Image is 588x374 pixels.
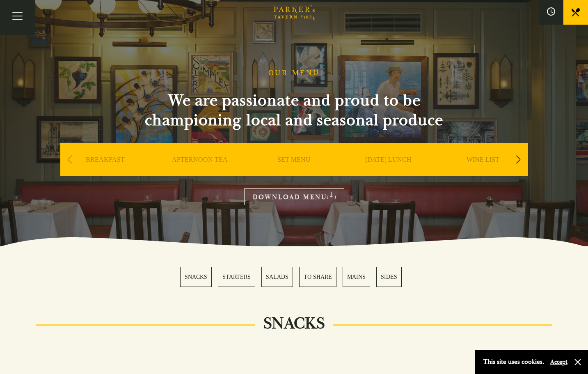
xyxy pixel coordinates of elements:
[244,188,344,205] a: DOWNLOAD MENU
[180,267,212,287] a: 1 / 6
[438,143,528,201] div: 5 / 9
[130,91,458,130] h2: We are passionate and proud to be championing local and seasonal produce
[299,267,336,287] a: 4 / 6
[467,156,499,188] a: WINE LIST
[376,267,402,287] a: 6 / 6
[155,143,245,201] div: 2 / 9
[261,267,293,287] a: 3 / 6
[343,143,434,201] div: 4 / 9
[550,358,567,366] button: Accept
[172,156,228,188] a: AFTERNOON TEA
[365,156,412,188] a: [DATE] LUNCH
[483,356,544,368] p: This site uses cookies.
[60,143,151,201] div: 1 / 9
[268,69,320,78] h1: OUR MENU
[513,151,524,169] div: Next slide
[86,156,125,188] a: BREAKFAST
[343,267,370,287] a: 5 / 6
[249,143,339,201] div: 3 / 9
[574,358,582,366] button: Close and accept
[64,151,76,169] div: Previous slide
[277,156,311,188] a: SET MENU
[218,267,255,287] a: 2 / 6
[255,314,333,333] h2: SNACKS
